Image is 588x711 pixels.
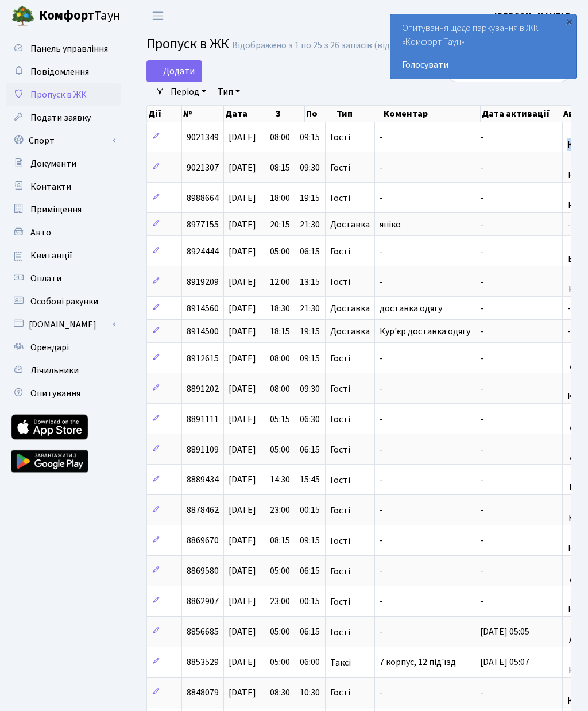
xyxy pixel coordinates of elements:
span: 8889434 [187,474,219,486]
span: 8862907 [187,596,219,608]
span: Гості [330,194,350,203]
span: 08:00 [270,382,290,395]
span: 09:30 [300,161,320,174]
span: - [380,686,383,699]
span: - [480,131,483,144]
span: Приміщення [30,203,82,216]
span: - [480,302,483,315]
a: Опитування [6,382,121,405]
span: [DATE] [229,245,256,258]
span: - [380,443,383,456]
span: - [480,565,483,578]
a: Документи [6,152,121,175]
a: Пропуск в ЖК [6,83,121,106]
span: - [480,218,483,231]
th: Дії [147,106,182,122]
span: 06:15 [300,245,320,258]
span: 8914500 [187,325,219,338]
div: × [563,16,575,27]
a: Приміщення [6,198,121,221]
a: Квитанції [6,244,121,267]
span: [DATE] [229,276,256,288]
span: - [480,161,483,174]
span: Опитування [30,387,80,400]
span: 14:30 [270,474,290,486]
span: Гості [330,247,350,256]
span: [DATE] [229,535,256,547]
span: 08:30 [270,686,290,699]
span: Гості [330,354,350,363]
a: Авто [6,221,121,244]
span: [DATE] [229,443,256,456]
span: Панель управління [30,42,108,55]
span: Документи [30,157,76,170]
th: Дата [224,106,275,122]
span: 18:30 [270,302,290,315]
span: Пропуск в ЖК [146,34,229,54]
span: Квитанції [30,249,72,262]
span: 05:00 [270,443,290,456]
span: 8914560 [187,302,219,315]
span: 8977155 [187,218,219,231]
span: [DATE] [229,686,256,699]
span: 8919209 [187,276,219,288]
span: - [480,686,483,699]
a: Тип [213,82,245,102]
span: Контакти [30,180,71,193]
span: [DATE] [229,192,256,204]
span: [DATE] [229,325,256,338]
span: Гості [330,506,350,515]
span: 7 корпус, 12 під'їзд [380,656,456,669]
span: 18:15 [270,325,290,338]
span: - [380,382,383,395]
span: Гості [330,628,350,637]
th: Тип [335,106,382,122]
span: [DATE] [229,596,256,608]
span: - [380,565,383,578]
span: Авто [30,226,51,239]
span: [DATE] 05:07 [480,656,529,669]
span: Гості [330,597,350,606]
span: - [380,352,383,365]
a: Період [166,82,211,102]
span: 8912615 [187,352,219,365]
span: [DATE] [229,161,256,174]
span: - [380,596,383,608]
span: - [380,161,383,174]
span: Таксі [330,658,351,667]
span: 09:30 [300,382,320,395]
a: Подати заявку [6,106,121,129]
span: [DATE] [229,302,256,315]
span: - [480,245,483,258]
span: [DATE] [229,656,256,669]
span: 8891109 [187,443,219,456]
span: Гості [330,163,350,172]
span: 06:00 [300,656,320,669]
span: 20:15 [270,218,290,231]
span: Гості [330,277,350,287]
span: - [380,626,383,639]
span: [DATE] [229,504,256,517]
span: - [567,218,571,231]
span: 06:15 [300,443,320,456]
span: [DATE] [229,626,256,639]
a: Лічильники [6,359,121,382]
a: Панель управління [6,37,121,60]
span: Гості [330,445,350,454]
span: Доставка [330,327,370,336]
span: - [567,302,571,315]
img: logo.png [11,5,34,28]
span: Додати [154,65,195,78]
a: Голосувати [402,58,564,72]
span: Гості [330,476,350,485]
span: 23:00 [270,596,290,608]
span: Особові рахунки [30,295,98,308]
span: 21:30 [300,302,320,315]
span: - [480,474,483,486]
a: Контакти [6,175,121,198]
b: Комфорт [39,6,94,25]
span: 09:15 [300,352,320,365]
a: Орендарі [6,336,121,359]
div: Опитування щодо паркування в ЖК «Комфорт Таун» [390,14,576,79]
span: 06:30 [300,413,320,426]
